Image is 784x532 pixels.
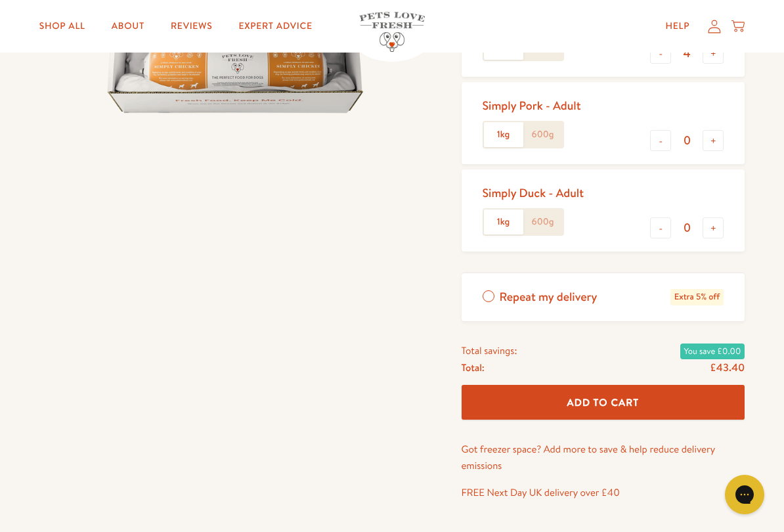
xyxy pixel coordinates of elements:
[680,344,745,359] span: You save £0.00
[500,289,598,305] span: Repeat my delivery
[462,441,745,474] p: Got freezer space? Add more to save & help reduce delivery emissions
[703,217,724,238] button: +
[359,12,425,52] img: Pets Love Fresh
[462,385,745,420] button: Add To Cart
[523,122,563,147] label: 600g
[101,13,155,39] a: About
[710,361,745,375] span: £43.40
[703,43,724,64] button: +
[160,13,223,39] a: Reviews
[670,289,724,305] span: Extra 5% off
[462,342,517,359] span: Total savings:
[462,359,485,376] span: Total:
[462,484,745,501] p: FREE Next Day UK delivery over £40
[483,185,584,200] div: Simply Duck - Adult
[655,13,701,39] a: Help
[523,210,563,234] label: 600g
[567,395,639,409] span: Add To Cart
[703,130,724,151] button: +
[483,98,581,113] div: Simply Pork - Adult
[650,43,671,64] button: -
[228,13,322,39] a: Expert Advice
[650,130,671,151] button: -
[718,470,771,519] iframe: Gorgias live chat messenger
[29,13,96,39] a: Shop All
[484,210,523,234] label: 1kg
[484,122,523,147] label: 1kg
[650,217,671,238] button: -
